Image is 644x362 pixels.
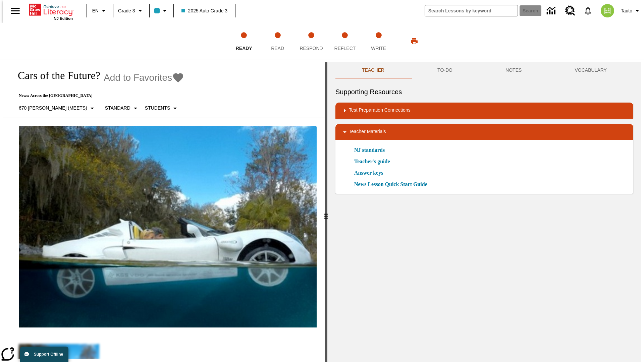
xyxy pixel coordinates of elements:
[597,2,618,19] button: Select a new avatar
[271,46,284,51] span: Read
[354,180,427,188] a: News Lesson Quick Start Guide, Will open in new browser window or tab
[92,7,99,14] span: EN
[89,5,111,17] button: Language: EN, Select a language
[354,146,389,154] a: NJ standards
[142,102,182,114] button: Select Student
[371,46,386,51] span: Write
[543,2,561,20] a: Data Center
[145,105,170,112] p: Students
[5,1,25,21] button: Open side menu
[335,103,633,119] div: Test Preparation Connections
[115,5,147,17] button: Grade: Grade 3, Select a grade
[335,86,633,97] h6: Supporting Resources
[102,102,142,114] button: Scaffolds, Standard
[354,158,390,166] a: Teacher's guide, Will open in new browser window or tab
[224,23,263,60] button: Ready step 1 of 5
[104,72,184,83] button: Add to Favorites - Cars of the Future?
[349,128,386,136] p: Teacher Materials
[359,23,398,60] button: Write step 5 of 5
[34,352,63,357] span: Support Offline
[3,62,325,359] div: reading
[11,69,100,82] h1: Cars of the Future?
[300,46,323,51] span: Respond
[19,126,317,327] img: High-tech automobile treading water.
[411,62,479,78] button: TO-DO
[258,23,297,60] button: Read step 2 of 5
[621,7,632,14] span: Tauto
[335,62,411,78] button: Teacher
[335,124,633,140] div: Teacher Materials
[292,23,331,60] button: Respond step 3 of 5
[181,7,228,14] span: 2025 Auto Grade 3
[54,16,73,20] span: NJ Edition
[118,7,135,14] span: Grade 3
[334,46,356,51] span: Reflect
[425,5,518,16] input: search field
[354,169,383,177] a: Answer keys, Will open in new browser window or tab
[19,105,87,112] p: 670 [PERSON_NAME] (Meets)
[236,46,252,51] span: Ready
[11,93,184,98] p: News: Across the [GEOGRAPHIC_DATA]
[20,347,68,362] button: Support Offline
[325,62,327,362] div: Press Enter or Spacebar and then press right and left arrow keys to move the slider
[325,23,364,60] button: Reflect step 4 of 5
[479,62,548,78] button: NOTES
[601,4,614,17] img: avatar image
[327,62,641,362] div: activity
[618,5,644,17] button: Profile/Settings
[349,107,411,115] p: Test Preparation Connections
[105,105,130,112] p: Standard
[404,35,425,47] button: Print
[579,2,597,19] a: Notifications
[29,2,73,20] div: Home
[548,62,633,78] button: VOCABULARY
[152,5,171,17] button: Class color is light blue. Change class color
[335,62,633,78] div: Instructional Panel Tabs
[104,72,172,83] span: Add to Favorites
[561,2,579,20] a: Resource Center, Will open in new tab
[16,102,99,114] button: Select Lexile, 670 Lexile (Meets)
